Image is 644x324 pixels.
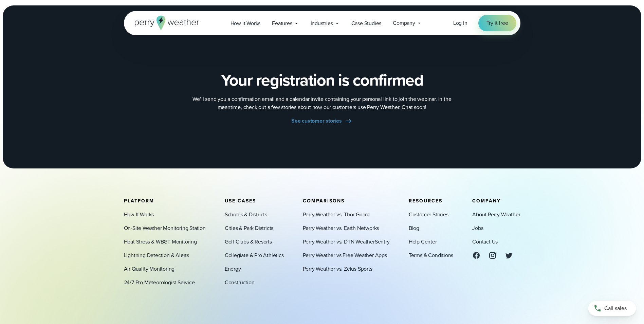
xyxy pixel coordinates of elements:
[393,19,415,27] span: Company
[291,117,353,125] a: See customer stories
[225,278,255,287] a: Construction
[311,19,333,28] span: Industries
[472,211,520,219] a: About Perry Weather
[351,19,382,28] span: Case Studies
[186,95,458,111] p: We’ll send you a confirmation email and a calendar invite containing your personal link to join t...
[453,19,467,27] a: Log in
[409,238,437,246] a: Help Center
[225,211,267,219] a: Schools & Districts
[478,15,516,31] a: Try it free
[346,16,387,30] a: Case Studies
[303,211,370,219] a: Perry Weather vs. Thor Guard
[231,19,261,28] span: How it Works
[124,224,206,232] a: On-Site Weather Monitoring Station
[124,278,195,287] a: 24/7 Pro Meteorologist Service
[225,238,272,246] a: Golf Clubs & Resorts
[303,265,372,273] a: Perry Weather vs. Zelus Sports
[124,265,175,273] a: Air Quality Monitoring
[303,197,345,204] span: Comparisons
[124,197,154,204] span: Platform
[453,19,467,27] span: Log in
[221,71,423,90] h2: Your registration is confirmed
[225,224,273,232] a: Cities & Park Districts
[291,117,342,125] span: See customer stories
[225,16,266,30] a: How it Works
[124,238,197,246] a: Heat Stress & WBGT Monitoring
[486,19,508,27] span: Try it free
[472,238,498,246] a: Contact Us
[124,251,189,259] a: Lightning Detection & Alerts
[303,251,387,259] a: Perry Weather vs Free Weather Apps
[472,197,501,204] span: Company
[124,211,154,219] a: How It Works
[604,304,627,312] span: Call sales
[303,224,379,232] a: Perry Weather vs. Earth Networks
[472,224,483,232] a: Jobs
[225,197,256,204] span: Use Cases
[409,197,442,204] span: Resources
[225,251,284,259] a: Collegiate & Pro Athletics
[588,301,636,316] a: Call sales
[303,238,390,246] a: Perry Weather vs. DTN WeatherSentry
[409,251,453,259] a: Terms & Conditions
[409,224,419,232] a: Blog
[409,211,448,219] a: Customer Stories
[225,265,241,273] a: Energy
[272,19,292,28] span: Features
